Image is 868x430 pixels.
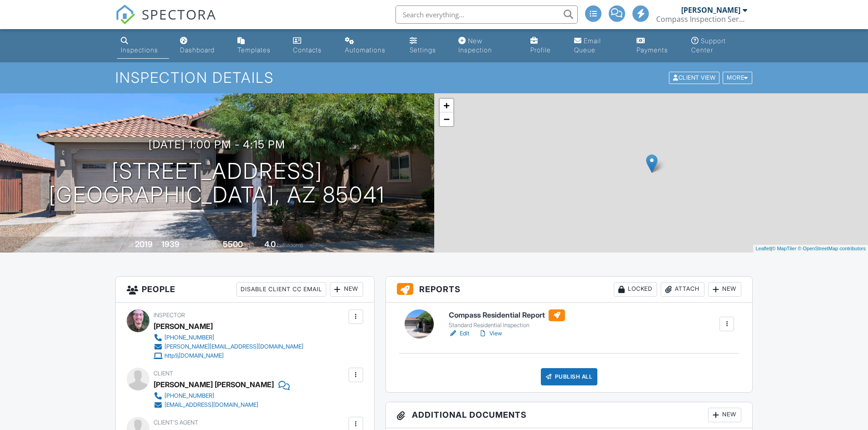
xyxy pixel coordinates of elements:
div: Locked [614,282,657,297]
a: Inspections [117,33,169,59]
h3: Reports [386,277,753,303]
a: [PERSON_NAME][EMAIL_ADDRESS][DOMAIN_NAME] [154,342,303,351]
a: [EMAIL_ADDRESS][DOMAIN_NAME] [154,400,282,410]
a: Support Center [688,33,751,59]
div: Contacts [293,46,322,54]
div: Templates [237,46,271,54]
span: Client [154,370,173,377]
a: Company Profile [527,33,563,59]
h1: Inspection Details [115,70,753,86]
span: bathrooms [277,242,303,248]
a: http:\\[DOMAIN_NAME] [154,351,303,360]
div: [PHONE_NUMBER] [164,392,214,400]
div: Settings [410,46,436,54]
div: More [723,72,752,84]
span: Inspector [154,312,185,319]
span: Client's Agent [154,419,198,426]
a: © MapTiler [772,246,796,251]
h3: People [116,277,374,303]
div: http:\\[DOMAIN_NAME] [164,352,224,359]
div: New [708,408,741,422]
div: Attach [661,282,704,297]
a: ‪[PHONE_NUMBER]‬ [154,333,303,342]
a: View [478,329,502,338]
div: Publish All [541,368,598,385]
div: Dashboard [180,46,215,54]
a: Dashboard [176,33,226,59]
a: Contacts [289,33,334,59]
div: Email Queue [574,37,601,54]
a: © OpenStreetMap contributors [798,246,866,251]
h6: Compass Residential Report [449,309,565,321]
div: New [330,282,363,297]
span: sq.ft. [244,242,256,248]
div: 5500 [223,239,243,249]
div: New [708,282,741,297]
a: SPECTORA [115,12,216,31]
div: 2019 [135,239,153,249]
h1: [STREET_ADDRESS] [GEOGRAPHIC_DATA], AZ 85041 [49,159,385,207]
a: Edit [449,329,469,338]
a: Compass Residential Report Standard Residential Inspection [449,309,565,329]
div: 1939 [161,239,180,249]
a: Settings [406,33,448,59]
div: [PERSON_NAME] [154,319,213,333]
span: SPECTORA [142,5,216,24]
img: The Best Home Inspection Software - Spectora [115,5,135,25]
h3: Additional Documents [386,402,753,428]
span: Lot Size [202,242,221,248]
a: Leaflet [755,246,770,251]
span: sq. ft. [181,242,194,248]
a: Email Queue [570,33,626,59]
div: Support Center [691,37,726,54]
a: New Inspection [455,33,519,59]
div: Compass Inspection Services [656,15,747,24]
a: [PHONE_NUMBER] [154,391,282,400]
a: Client View [668,74,722,81]
div: [PERSON_NAME][EMAIL_ADDRESS][DOMAIN_NAME] [164,343,303,350]
a: Zoom out [440,112,453,126]
div: Inspections [121,46,158,54]
div: Client View [669,72,719,84]
a: Payments [633,33,680,59]
div: Standard Residential Inspection [449,322,565,329]
div: Profile [530,46,551,54]
div: [PERSON_NAME] [PERSON_NAME] [154,378,274,391]
div: [PERSON_NAME] [681,5,740,15]
div: New Inspection [458,37,492,54]
div: ‪[PHONE_NUMBER]‬ [164,334,214,341]
div: Payments [637,46,668,54]
div: 4.0 [264,239,276,249]
div: | [753,245,868,253]
div: Automations [345,46,385,54]
div: [EMAIL_ADDRESS][DOMAIN_NAME] [164,401,258,409]
a: Automations (Basic) [341,33,399,59]
a: Zoom in [440,99,453,112]
span: Built [123,242,134,248]
h3: [DATE] 1:00 pm - 4:15 pm [149,138,285,151]
div: Disable Client CC Email [236,282,326,297]
input: Search everything... [395,5,578,24]
a: Templates [234,33,282,59]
